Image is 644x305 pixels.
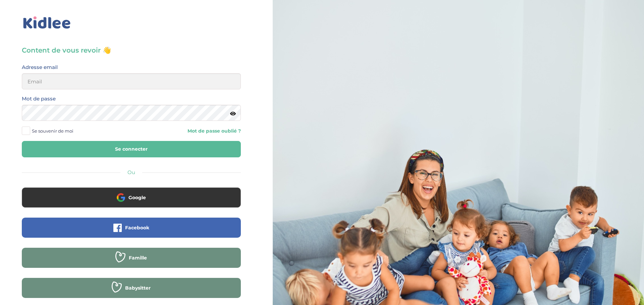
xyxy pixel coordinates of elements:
[125,285,151,291] span: Babysitter
[22,141,241,157] button: Se connecter
[136,128,240,134] a: Mot de passe oublié ?
[22,289,241,296] a: Babysitter
[22,73,241,89] input: Email
[22,229,241,235] a: Facebook
[125,224,149,231] span: Facebook
[22,187,241,208] button: Google
[22,218,241,238] button: Facebook
[22,199,241,205] a: Google
[22,248,241,268] button: Famille
[32,127,73,135] span: Se souvenir de moi
[127,169,135,175] span: Ou
[22,15,72,30] img: logo_kidlee_bleu
[22,94,56,103] label: Mot de passe
[128,194,146,201] span: Google
[22,259,241,265] a: Famille
[113,224,122,232] img: facebook.png
[22,278,241,298] button: Babysitter
[22,63,58,72] label: Adresse email
[129,254,147,261] span: Famille
[22,46,241,55] h3: Content de vous revoir 👋
[117,193,125,202] img: google.png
